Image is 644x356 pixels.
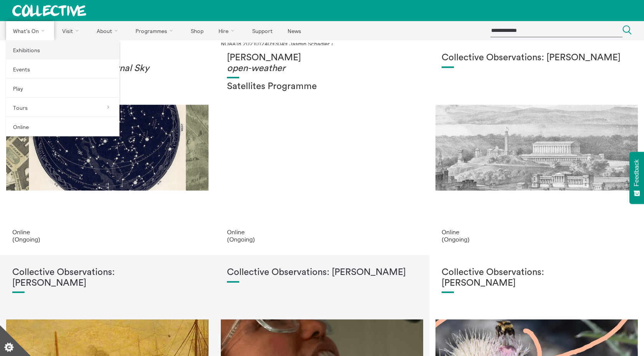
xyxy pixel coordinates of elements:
p: (Ongoing) [12,236,202,243]
a: What's On [6,21,54,40]
a: About [90,21,127,40]
a: Shop [184,21,210,40]
a: News [281,21,308,40]
p: Online [227,229,417,235]
i: open-weather [227,64,285,73]
a: Support [245,21,279,40]
h1: [PERSON_NAME] [227,53,417,74]
span: Feedback [633,159,640,186]
a: Online [6,117,119,136]
a: George Meikle Kemp, Speculative view showing the National Monument of Scotland (unbuilt) and Roya... [429,40,644,255]
h2: Satellites Programme [227,81,417,92]
a: Programmes [129,21,183,40]
h1: Collective Observations: [PERSON_NAME] [12,267,202,288]
h1: Collective Observations: [PERSON_NAME] [227,267,417,278]
a: NOAA18 20210124093049 Jasmin Schädler adj [PERSON_NAME]open-weather Satellites Programme Online ... [215,40,429,255]
a: Events [6,60,119,79]
a: Tours [6,98,119,117]
a: Hire [212,21,244,40]
p: Online [12,229,202,235]
button: Feedback - Show survey [629,152,644,204]
p: Online [442,229,632,235]
p: (Ongoing) [227,236,417,243]
h1: Collective Observations: [PERSON_NAME] [442,267,632,288]
a: Play [6,79,119,98]
p: (Ongoing) [442,236,632,243]
a: Visit [56,21,89,40]
h1: Collective Observations: [PERSON_NAME] [442,53,632,63]
a: Exhibitions [6,40,119,60]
